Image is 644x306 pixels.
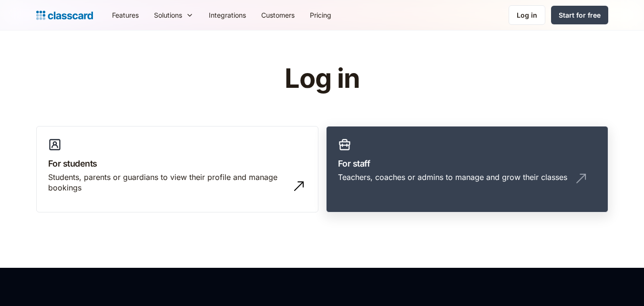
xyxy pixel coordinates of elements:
[48,157,307,170] h3: For students
[559,10,601,20] div: Start for free
[302,4,339,26] a: Pricing
[201,4,254,26] a: Integrations
[551,6,608,24] a: Start for free
[509,5,545,25] a: Log in
[326,126,608,213] a: For staffTeachers, coaches or admins to manage and grow their classes
[36,9,93,22] a: home
[48,172,287,193] div: Students, parents or guardians to view their profile and manage bookings
[36,126,318,213] a: For studentsStudents, parents or guardians to view their profile and manage bookings
[338,172,567,182] div: Teachers, coaches or admins to manage and grow their classes
[338,157,596,170] h3: For staff
[104,4,146,26] a: Features
[154,10,182,20] div: Solutions
[517,10,537,20] div: Log in
[254,4,302,26] a: Customers
[171,64,473,94] h1: Log in
[146,4,201,26] div: Solutions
